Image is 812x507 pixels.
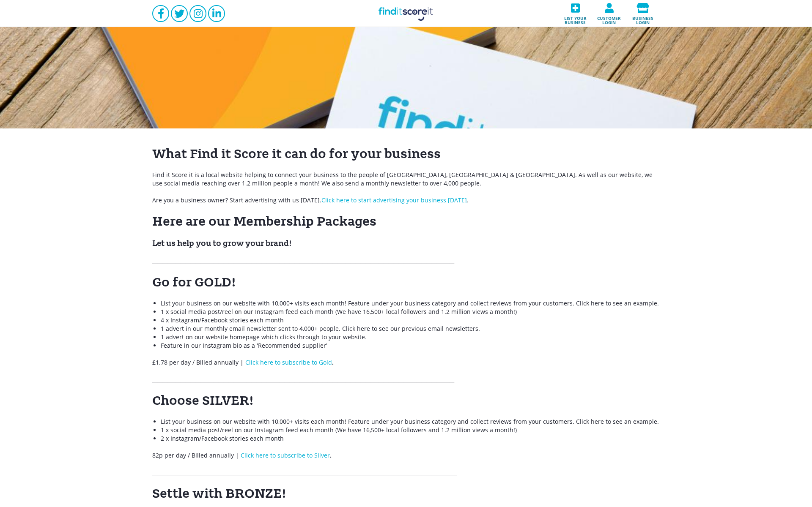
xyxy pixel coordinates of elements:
li: 1 advert in our monthly email newsletter sent to 4,000+ people. . [161,324,660,333]
a: Click here to subscribe to Gold [245,358,332,366]
h1: Choose SILVER! [152,392,660,409]
li: 1 x social media post/reel on our Instagram feed each month (We have 16,500+ local followers and ... [161,426,660,434]
a: Business login [626,0,660,27]
li: List your business on our website with 10,000+ visits each month! Feature under your business cat... [161,299,660,308]
strong: . [244,358,334,366]
li: 4 x Instagram/Facebook stories each month [161,316,660,324]
p: _________________________________________________________________________________________________... [152,375,660,384]
a: Click here to see an example [576,417,657,425]
a: Customer login [592,0,626,27]
li: 1 advert on our website homepage which clicks through to your website. [161,333,660,341]
span: Customer login [595,13,623,25]
span: List your business [561,13,590,25]
h1: Here are our Membership Packages [152,213,660,230]
p: _________________________________________________________________________________________________... [152,468,660,477]
p: 82p per day / Billed annually | [152,451,660,460]
li: 2 x Instagram/Facebook stories each month [161,434,660,443]
h1: What Find it Score it can do for your business [152,145,660,162]
li: 1 x social media post/reel on our Instagram feed each month (We have 16,500+ local followers and ... [161,308,660,316]
li: List your business on our website with 10,000+ visits each month! Feature under your business cat... [161,417,660,426]
a: Click here to see our previous email newsletters [342,324,478,333]
a: Click here to subscribe to Silver [241,451,330,459]
a: Click here to start advertising your business [DATE] [321,196,467,204]
a: Click here to see an example [576,299,657,307]
h2: Let us help you to grow your brand! [152,238,660,248]
li: Feature in our Instagram bio as a 'Recommended supplier' [161,341,660,350]
h1: Go for GOLD! [152,274,660,291]
span: Business login [628,13,657,25]
p: £1.78 per day / Billed annually | [152,358,660,367]
p: Are you a business owner? Start advertising with us [DATE]. . [152,196,660,204]
p: Find it Score it is a local website helping to connect your business to the people of [GEOGRAPHIC... [152,171,660,188]
h1: Settle with BRONZE! [152,485,660,502]
a: List your business [558,0,592,27]
strong: . [239,451,332,459]
p: _________________________________________________________________________________________________... [152,257,660,265]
